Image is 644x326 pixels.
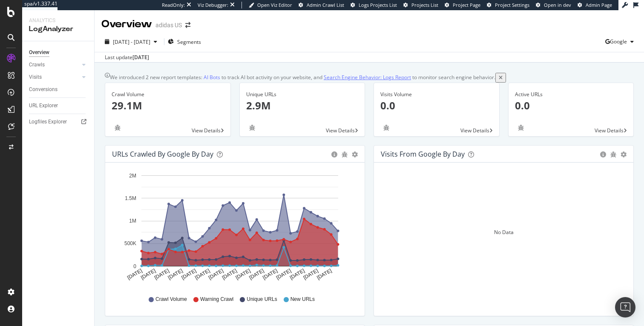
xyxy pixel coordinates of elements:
div: info banner [105,73,634,83]
div: Analytics [29,17,87,24]
text: 1.5M [125,195,136,201]
text: [DATE] [289,268,306,281]
text: [DATE] [153,268,170,281]
a: Crawls [29,60,80,69]
a: Logfiles Explorer [29,117,88,126]
span: Admin Crawl List [307,2,344,8]
div: URLs Crawled by Google by day [112,150,213,158]
div: Logfiles Explorer [29,117,67,126]
span: Project Page [453,2,480,8]
span: Open Viz Editor [257,2,292,8]
text: 1M [129,218,136,224]
div: Last update [105,54,149,61]
a: Search Engine Behavior: Logs Report [324,73,411,82]
a: Admin Crawl List [299,2,344,9]
a: Open Viz Editor [249,2,292,9]
div: ReadOnly: [162,2,185,9]
div: Visits Volume [380,91,493,98]
div: bug [380,125,392,131]
text: 500K [124,241,136,247]
a: AI Bots [204,73,220,82]
span: Segments [177,38,201,46]
text: 0 [133,263,136,269]
div: bug [246,125,258,131]
span: View Details [595,127,624,134]
text: [DATE] [194,268,211,281]
div: circle-info [331,152,337,157]
text: [DATE] [248,268,265,281]
button: [DATE] - [DATE] [101,35,161,49]
p: 0.0 [515,98,627,113]
text: [DATE] [167,268,184,281]
div: Visits [29,73,42,82]
div: We introduced 2 new report templates: to track AI bot activity on your website, and to monitor se... [110,73,495,83]
a: Overview [29,48,88,57]
text: [DATE] [221,268,238,281]
div: gear [621,152,627,157]
div: bug [610,152,616,157]
div: Overview [29,48,49,57]
span: Warning Crawl [200,296,233,303]
div: Open Intercom Messenger [615,297,635,317]
span: Admin Page [586,2,612,8]
text: [DATE] [140,268,157,281]
text: [DATE] [316,268,333,281]
text: [DATE] [302,268,319,281]
span: Crawl Volume [155,296,187,303]
a: Project Settings [487,2,529,9]
a: Open in dev [536,2,571,9]
div: Crawl Volume [112,91,224,98]
span: Open in dev [544,2,571,8]
a: URL Explorer [29,101,88,110]
div: adidas US [155,21,182,29]
span: View Details [460,127,489,134]
span: Logs Projects List [359,2,397,8]
text: [DATE] [275,268,292,281]
div: bug [112,125,124,131]
span: New URLs [290,296,315,303]
button: close banner [495,73,506,83]
div: Active URLs [515,91,627,98]
span: Google [610,38,627,45]
p: 29.1M [112,98,224,113]
div: No Data [494,229,514,236]
div: circle-info [600,152,606,157]
div: URL Explorer [29,101,58,110]
p: 2.9M [246,98,359,113]
text: 2M [129,173,136,179]
div: bug [515,125,527,131]
div: bug [342,152,348,157]
text: [DATE] [181,268,198,281]
div: Overview [101,17,152,31]
a: Admin Page [578,2,612,9]
svg: A chart. [112,169,358,288]
span: Projects List [411,2,438,8]
a: Logs Projects List [351,2,397,9]
button: Google [605,35,637,49]
div: arrow-right-arrow-left [185,22,190,28]
span: Unique URLs [247,296,277,303]
div: gear [352,152,358,157]
div: Conversions [29,85,57,94]
span: View Details [326,127,355,134]
text: [DATE] [126,268,143,281]
button: Segments [168,35,201,49]
div: LogAnalyzer [29,24,87,34]
text: [DATE] [262,268,279,281]
div: Crawls [29,60,45,69]
span: [DATE] - [DATE] [113,38,150,46]
span: View Details [192,127,221,134]
text: [DATE] [235,268,252,281]
span: Project Settings [495,2,529,8]
text: [DATE] [207,268,224,281]
p: 0.0 [380,98,493,113]
div: Viz Debugger: [198,2,228,9]
a: Project Page [445,2,480,9]
a: Visits [29,73,80,82]
div: Visits from Google by day [381,150,465,158]
div: Unique URLs [246,91,359,98]
div: [DATE] [132,54,149,61]
a: Conversions [29,85,88,94]
a: Projects List [403,2,438,9]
